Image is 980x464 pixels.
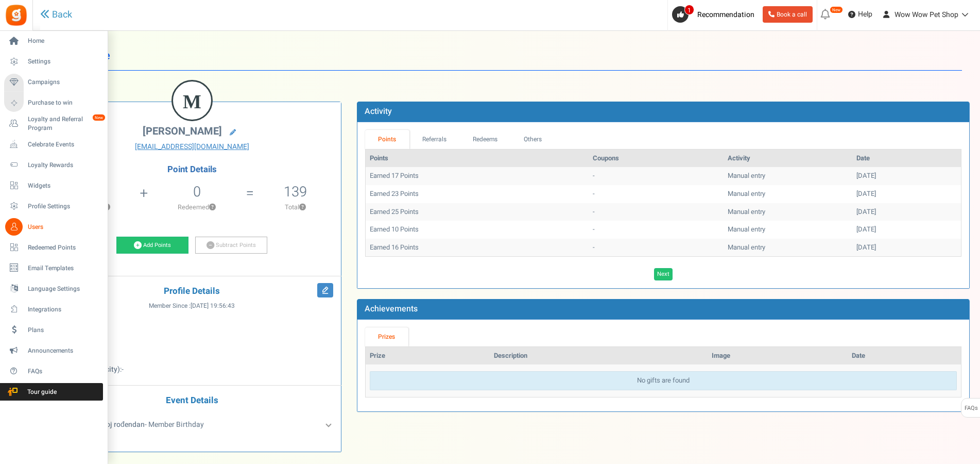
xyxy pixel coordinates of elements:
span: Recommendation [697,9,754,20]
a: Home [4,32,103,50]
span: Announcements [28,346,100,355]
span: Tour guide [5,388,77,396]
span: Purchase to win [28,98,100,107]
span: Redeemed Points [28,243,100,252]
span: Manual entry [728,207,765,217]
a: 1 Recommendation [672,6,759,23]
p: : [51,334,333,344]
span: [DATE] 19:56:43 [191,302,235,310]
span: Profile Settings [28,202,100,211]
td: Earned 17 Points [366,167,589,185]
td: - [589,239,724,257]
span: Home [28,37,100,45]
p: : [51,364,333,375]
span: Help [855,9,872,20]
td: Earned 25 Points [366,203,589,221]
span: Loyalty and Referral Program [28,115,103,132]
h4: Profile Details [51,287,333,296]
figcaption: M [173,81,211,122]
div: [DATE] [856,207,957,217]
p: : [51,318,333,328]
b: Activity [365,105,392,118]
h5: 139 [284,184,307,200]
span: Plans [28,326,100,335]
a: Plans [4,321,103,339]
b: Unesi svoj rođendan [79,419,145,430]
a: Subtract Points [195,237,267,254]
span: Manual entry [728,224,765,234]
span: Manual entry [728,189,765,198]
span: Email Templates [28,264,100,273]
a: Prizes [365,327,408,346]
button: Open LiveChat chat widget [8,4,39,35]
td: - [589,221,724,239]
span: Manual entry [728,242,765,252]
span: Users [28,223,100,231]
em: New [830,6,843,13]
a: Loyalty Rewards [4,156,103,174]
a: Language Settings [4,280,103,297]
h5: 0 [193,184,201,200]
a: Loyalty and Referral Program New [4,115,103,132]
th: Description [490,347,708,365]
a: Integrations [4,301,103,318]
a: Profile Settings [4,197,103,215]
span: FAQs [964,399,978,418]
span: FAQs [28,367,100,376]
th: Date [852,150,961,168]
td: Earned 23 Points [366,185,589,203]
span: Widgets [28,181,100,190]
span: Loyalty Rewards [28,161,100,170]
th: Activity [724,150,852,168]
span: 1 [684,5,694,15]
span: - Member Birthday [79,419,204,430]
a: [EMAIL_ADDRESS][DOMAIN_NAME] [51,142,333,152]
i: Edit Profile [317,283,333,297]
span: Language Settings [28,285,100,293]
span: Celebrate Events [28,140,100,149]
a: Next [654,268,673,280]
td: - [589,185,724,203]
a: Campaigns [4,74,103,91]
th: Date [848,347,961,365]
th: Image [708,347,848,365]
a: Users [4,218,103,236]
b: Achievements [365,303,418,315]
a: Add Points [116,237,188,254]
button: ? [299,204,306,211]
span: Member Since : [149,302,235,310]
th: Prize [366,347,490,365]
em: New [92,114,106,121]
td: - [589,203,724,221]
span: [PERSON_NAME] [143,124,222,139]
a: Points [365,130,409,149]
div: [DATE] [856,189,957,199]
h1: User Profile [50,41,962,71]
span: - [122,364,124,375]
h4: Event Details [51,396,333,406]
td: Earned 16 Points [366,239,589,257]
p: : [51,349,333,359]
a: FAQs [4,362,103,380]
a: Settings [4,53,103,71]
td: - [589,167,724,185]
span: Wow Wow Pet Shop [895,9,958,20]
a: Redeems [459,130,511,149]
a: Celebrate Events [4,136,103,153]
span: Settings [28,57,100,66]
a: Others [511,130,555,149]
img: Gratisfaction [5,4,28,27]
span: Manual entry [728,171,765,180]
a: Help [844,6,876,23]
div: No gifts are found [370,371,957,390]
a: Book a call [763,6,813,23]
a: Referrals [409,130,460,149]
span: Campaigns [28,78,100,87]
a: Redeemed Points [4,239,103,256]
a: Purchase to win [4,94,103,112]
th: Points [366,150,589,168]
p: Redeemed [149,203,245,212]
a: Email Templates [4,259,103,277]
button: ? [209,204,216,211]
p: Total [255,203,336,212]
